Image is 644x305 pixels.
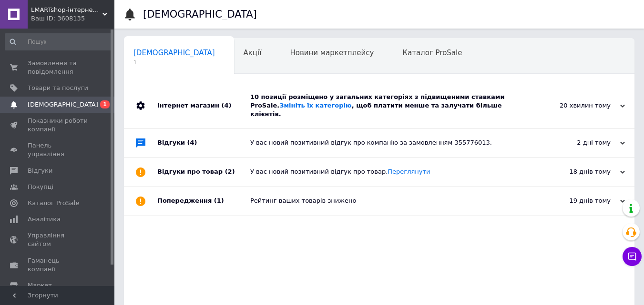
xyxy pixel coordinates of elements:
[28,167,52,175] span: Відгуки
[157,83,250,128] div: Інтернет магазин
[28,256,88,274] span: Гаманець компанії
[28,84,88,92] span: Товари та послуги
[133,49,215,57] span: [DEMOGRAPHIC_DATA]
[225,168,235,175] span: (2)
[31,14,114,23] div: Ваш ID: 3608135
[157,158,250,187] div: Відгуки про товар
[250,93,530,119] div: 10 позиції розміщено у загальних категоріях з підвищеними ставками ProSale. , щоб платити менше т...
[250,197,530,205] div: Рейтинг ваших товарів знижено
[388,168,430,175] a: Переглянути
[402,49,462,57] span: Каталог ProSale
[250,167,530,176] div: У вас новий позитивний відгук про товар.
[187,139,197,146] span: (4)
[244,49,262,57] span: Акції
[290,49,374,57] span: Новини маркетплейсу
[133,59,215,66] span: 1
[214,197,224,204] span: (1)
[28,231,88,248] span: Управління сайтом
[28,59,88,76] span: Замовлення та повідомлення
[530,167,625,176] div: 18 днів тому
[623,247,642,266] button: Чат з покупцем
[530,197,625,205] div: 19 днів тому
[221,102,231,109] span: (4)
[157,187,250,216] div: Попередження
[279,102,351,109] a: Змініть їх категорію
[31,6,102,14] span: LMARTshop-iнтернет-магазин
[28,215,61,224] span: Аналітика
[100,100,110,108] span: 1
[530,138,625,147] div: 2 дні тому
[28,183,53,191] span: Покупці
[28,100,98,109] span: [DEMOGRAPHIC_DATA]
[250,138,530,147] div: У вас новий позитивний відгук про компанію за замовленням 355776013.
[5,33,112,50] input: Пошук
[28,199,79,207] span: Каталог ProSale
[157,129,250,157] div: Відгуки
[143,9,257,20] h1: [DEMOGRAPHIC_DATA]
[28,281,52,290] span: Маркет
[28,141,88,158] span: Панель управління
[28,117,88,134] span: Показники роботи компанії
[530,101,625,110] div: 20 хвилин тому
